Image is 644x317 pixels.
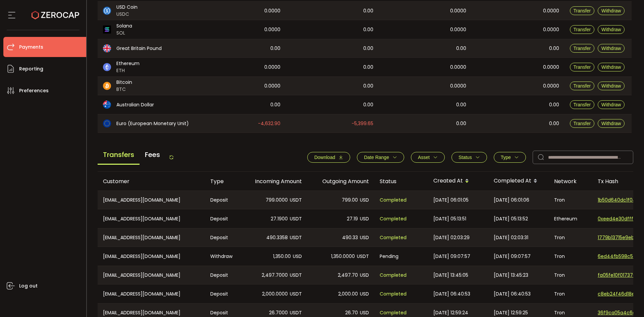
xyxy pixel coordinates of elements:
button: Transfer [570,100,595,109]
span: [DATE] 09:07:57 [494,253,531,260]
span: 2,497.70 [338,271,358,279]
span: Completed [380,215,407,223]
span: Withdraw [601,121,621,126]
span: Download [314,155,335,160]
button: Withdraw [598,63,625,71]
button: Transfer [570,119,595,128]
iframe: Chat Widget [610,285,644,317]
span: 490.3358 [266,234,288,242]
span: 0.00 [363,63,373,71]
img: eth_portfolio.svg [103,63,111,71]
button: Transfer [570,6,595,15]
span: 0.00 [456,101,466,109]
span: [DATE] 05:13:52 [494,215,528,223]
span: 0.0000 [264,82,280,90]
button: Withdraw [598,82,625,90]
div: Tron [549,247,592,266]
button: Withdraw [598,100,625,109]
span: Reporting [19,64,43,74]
span: Date Range [364,155,389,160]
div: Tron [549,284,592,303]
span: Completed [380,309,407,317]
span: 0.0000 [543,82,559,90]
div: Created At [428,175,488,187]
div: Deposit [205,284,240,303]
span: [DATE] 06:40:53 [494,290,531,298]
span: -5,399.65 [352,120,373,127]
span: USDT [290,234,302,242]
span: 2,000.0000 [262,290,288,298]
button: Asset [411,152,445,163]
span: 0.00 [363,101,373,109]
span: 0.00 [549,45,559,52]
span: USD [360,215,369,223]
span: Completed [380,290,407,298]
span: ETH [116,67,140,74]
button: Status [451,152,487,163]
span: 27.19 [347,215,358,223]
div: Ethereum [549,209,592,228]
button: Transfer [570,44,595,53]
img: btc_portfolio.svg [103,82,111,90]
span: USD [360,196,369,204]
span: Withdraw [601,46,621,51]
span: 0.00 [363,45,373,52]
div: Withdraw [205,247,240,266]
div: Deposit [205,209,240,228]
span: [DATE] 13:45:05 [433,271,468,279]
button: Transfer [570,63,595,71]
div: Deposit [205,266,240,284]
span: Fees [140,146,165,164]
span: [DATE] 12:59:24 [433,309,468,317]
span: [DATE] 06:01:06 [494,196,529,204]
span: SOL [116,30,132,37]
div: [EMAIL_ADDRESS][DOMAIN_NAME] [98,228,205,247]
span: 0.00 [549,120,559,127]
span: Completed [380,234,407,242]
span: 0.0000 [264,63,280,71]
span: 2,497.7000 [262,271,288,279]
div: Deposit [205,191,240,209]
span: Completed [380,196,407,204]
span: Log out [19,281,38,291]
span: 0.00 [456,120,466,127]
span: 0.0000 [450,82,466,90]
span: Withdraw [601,27,621,32]
span: USDT [357,253,369,260]
span: Withdraw [601,8,621,13]
span: Status [459,155,472,160]
span: 0.0000 [450,26,466,34]
span: [DATE] 12:59:25 [494,309,528,317]
span: Transfer [574,64,591,70]
span: [DATE] 02:03:31 [494,234,528,242]
span: 0.00 [456,45,466,52]
span: 0.0000 [450,63,466,71]
span: 799.00 [342,196,358,204]
span: Australian Dollar [116,101,154,108]
span: USD Coin [116,4,138,11]
span: 0.00 [363,82,373,90]
span: 0.0000 [450,7,466,15]
span: 26.7000 [269,309,288,317]
div: Completed At [488,175,549,187]
span: 0.0000 [543,63,559,71]
div: Incoming Amount [240,177,307,185]
span: Transfer [574,102,591,107]
span: Ethereum [116,60,140,67]
span: Completed [380,271,407,279]
span: Bitcoin [116,79,132,86]
span: Withdraw [601,83,621,89]
div: Status [374,177,428,185]
span: [DATE] 02:03:29 [433,234,470,242]
span: Withdraw [601,102,621,107]
span: Transfer [574,8,591,13]
div: [EMAIL_ADDRESS][DOMAIN_NAME] [98,284,205,303]
span: USDT [290,196,302,204]
div: Outgoing Amount [307,177,374,185]
span: USD [360,271,369,279]
span: 0.0000 [543,7,559,15]
div: [EMAIL_ADDRESS][DOMAIN_NAME] [98,266,205,284]
button: Type [494,152,526,163]
span: Withdraw [601,64,621,70]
